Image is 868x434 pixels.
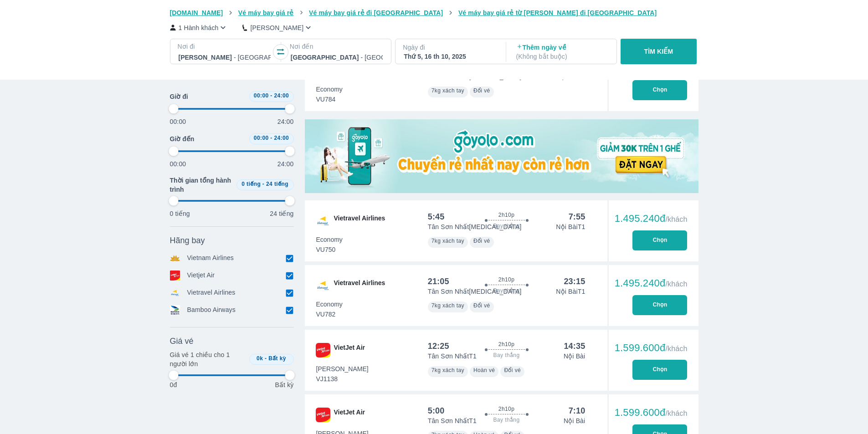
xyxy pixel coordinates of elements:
span: VU782 [316,310,343,319]
span: Hãng bay [170,235,205,246]
p: Giá vé 1 chiều cho 1 người lớn [170,350,246,368]
span: 0 tiếng [241,181,261,187]
span: 24 tiếng [266,181,288,187]
span: VietJet Air [334,408,365,422]
button: 1 Hành khách [170,23,228,32]
div: 23:15 [564,276,585,287]
p: Nội Bài T1 [556,222,585,231]
p: Tân Sơn Nhất [MEDICAL_DATA] [428,287,522,296]
p: ( Không bắt buộc ) [516,52,608,61]
span: VU784 [316,95,343,104]
div: 1.599.600đ [615,342,688,353]
span: Giờ đi [170,92,188,101]
span: 2h10p [498,405,514,413]
button: Chọn [632,230,687,250]
div: 1.495.240đ [615,278,688,289]
div: 14:35 [564,341,585,352]
div: 7:10 [569,405,586,416]
span: [PERSON_NAME] [316,364,369,373]
span: Vé máy bay giá rẻ [238,9,294,16]
span: 7kg xách tay [431,367,464,373]
span: VU750 [316,245,343,254]
span: Đổi vé [473,302,490,309]
span: 7kg xách tay [431,238,464,244]
div: 1.599.600đ [615,407,688,418]
span: Hoàn vé [473,367,495,373]
span: 7kg xách tay [431,302,464,309]
span: - [262,181,264,187]
span: Economy [316,85,343,94]
div: Thứ 5, 16 th 10, 2025 [404,52,496,61]
span: - [265,355,267,362]
span: VietJet Air [334,343,365,357]
p: Vietravel Airlines [187,288,236,298]
div: 5:00 [428,405,445,416]
p: 0 tiếng [170,209,190,218]
p: 00:00 [170,159,186,168]
span: Đổi vé [504,367,521,373]
div: 1.495.240đ [615,213,688,224]
span: Đổi vé [473,87,490,94]
p: TÌM KIẾM [644,47,673,56]
div: 5:45 [428,211,445,222]
span: Economy [316,300,343,309]
p: Ngày đi [403,43,497,52]
span: /khách [665,409,687,417]
span: Vé máy bay giá rẻ từ [PERSON_NAME] đi [GEOGRAPHIC_DATA] [458,9,657,16]
button: TÌM KIẾM [621,39,697,64]
p: 1 Hành khách [179,23,219,32]
span: Giá vé [170,336,194,347]
span: 0k [257,355,263,362]
span: Giờ đến [170,134,195,143]
img: media-0 [305,119,699,193]
button: [PERSON_NAME] [242,23,313,32]
span: 24:00 [274,92,289,99]
p: Tân Sơn Nhất [MEDICAL_DATA] [428,222,522,231]
p: Nơi đến [290,42,384,51]
button: Chọn [632,360,687,380]
p: 24:00 [277,159,294,168]
img: VU [316,278,330,293]
span: 2h10p [498,211,514,219]
img: VU [316,214,330,228]
span: - [270,92,272,99]
span: Bất kỳ [268,355,286,362]
p: 24 tiếng [270,209,293,218]
p: Nội Bài T1 [556,287,585,296]
p: Nội Bài [564,352,585,361]
p: Tân Sơn Nhất T1 [428,416,477,425]
span: VJ1138 [316,374,369,383]
p: Bất kỳ [275,380,293,389]
span: Vietravel Airlines [334,214,385,228]
button: Chọn [632,295,687,315]
span: /khách [665,215,687,223]
span: 2h10p [498,276,514,283]
span: Thời gian tổng hành trình [170,176,233,194]
div: 7:55 [569,211,586,222]
span: 24:00 [274,135,289,141]
div: 12:25 [428,341,449,352]
span: Economy [316,235,343,244]
p: Tân Sơn Nhất T1 [428,352,477,361]
p: Vietjet Air [187,271,215,281]
span: 00:00 [254,135,269,141]
span: 00:00 [254,92,269,99]
p: Nơi đi [178,42,272,51]
p: 24:00 [277,117,294,126]
p: Vietnam Airlines [187,253,234,263]
nav: breadcrumb [170,8,699,17]
p: Nội Bài [564,416,585,425]
span: [DOMAIN_NAME] [170,9,223,16]
p: Thêm ngày về [516,43,608,61]
img: VJ [316,408,330,422]
span: Vé máy bay giá rẻ đi [GEOGRAPHIC_DATA] [309,9,443,16]
span: /khách [665,345,687,352]
span: 2h10p [498,341,514,348]
img: VJ [316,343,330,357]
button: Chọn [632,80,687,100]
div: 21:05 [428,276,449,287]
p: [PERSON_NAME] [250,23,303,32]
p: 0đ [170,380,177,389]
span: Đổi vé [473,238,490,244]
span: 7kg xách tay [431,87,464,94]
